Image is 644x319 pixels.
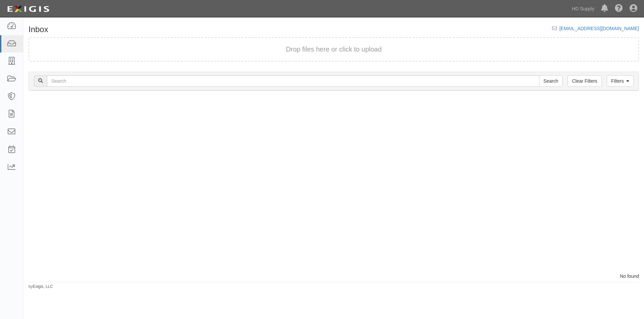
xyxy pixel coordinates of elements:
input: Search [47,75,539,87]
small: by [29,284,53,290]
a: Filters [607,75,634,87]
a: Exigis, LLC [33,284,53,289]
img: logo-5460c22ac91f19d4615b14bd174203de0afe785f0fc80cf4dbbc73dc1793850b.png [5,3,51,15]
div: No found [23,273,644,280]
input: Search [539,75,562,87]
button: Drop files here or click to upload [286,45,382,54]
a: Clear Filters [568,75,601,87]
a: HD Supply [569,2,598,15]
i: Help Center - Complianz [615,5,623,13]
h1: Inbox [29,25,48,34]
a: [EMAIL_ADDRESS][DOMAIN_NAME] [559,26,639,31]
